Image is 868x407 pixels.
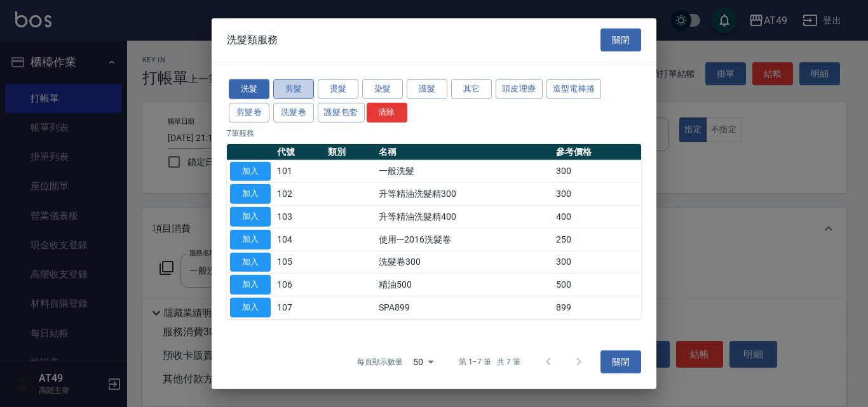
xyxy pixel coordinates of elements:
th: 類別 [325,143,376,160]
p: 每頁顯示數量 [357,356,403,368]
button: 護髮包套 [318,103,365,123]
button: 洗髮卷 [273,103,314,123]
td: 300 [553,251,641,274]
td: 106 [274,274,325,297]
button: 加入 [230,230,271,250]
div: 50 [408,345,438,379]
td: 300 [553,160,641,183]
button: 加入 [230,161,271,181]
td: 899 [553,296,641,319]
button: 關閉 [600,28,641,51]
button: 加入 [230,298,271,317]
button: 剪髮 [273,79,314,99]
td: 101 [274,160,325,183]
button: 加入 [230,275,271,295]
p: 第 1–7 筆 共 7 筆 [459,356,520,368]
button: 燙髮 [318,79,358,99]
td: 升等精油洗髮精300 [376,183,552,206]
td: 400 [553,205,641,228]
td: 精油500 [376,274,552,297]
th: 代號 [274,143,325,160]
td: 升等精油洗髮精400 [376,205,552,228]
button: 染髮 [362,79,403,99]
th: 參考價格 [553,143,641,160]
button: 加入 [230,184,271,204]
button: 其它 [451,79,492,99]
td: 洗髮卷300 [376,251,552,274]
td: 103 [274,205,325,228]
button: 剪髮卷 [229,103,269,123]
th: 名稱 [376,143,552,160]
button: 頭皮理療 [496,79,543,99]
td: 105 [274,251,325,274]
p: 7 筆服務 [227,127,641,138]
button: 關閉 [600,350,641,373]
td: 104 [274,228,325,251]
td: 一般洗髮 [376,160,552,183]
button: 造型電棒捲 [546,79,602,99]
td: 107 [274,296,325,319]
span: 洗髮類服務 [227,34,278,46]
td: 102 [274,183,325,206]
button: 清除 [367,103,407,123]
button: 洗髮 [229,79,269,99]
button: 加入 [230,207,271,227]
td: 使用---2016洗髮卷 [376,228,552,251]
td: 500 [553,274,641,297]
button: 護髮 [407,79,447,99]
td: 250 [553,228,641,251]
td: SPA899 [376,296,552,319]
td: 300 [553,183,641,206]
button: 加入 [230,252,271,272]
